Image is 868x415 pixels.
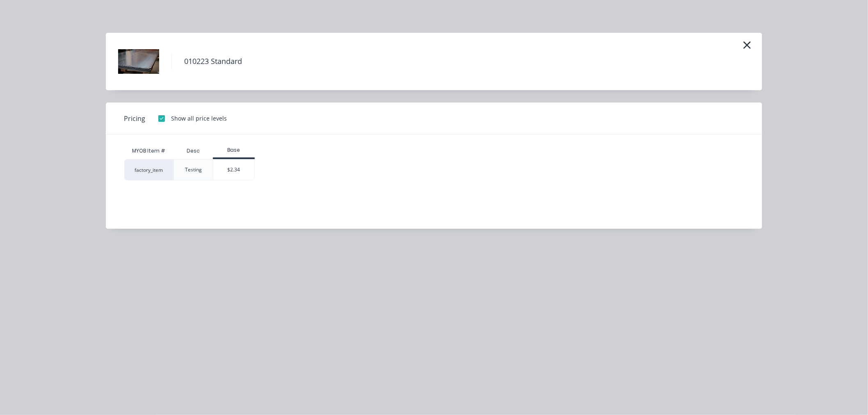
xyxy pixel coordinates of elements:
div: Base [213,146,255,154]
div: Testing [185,166,202,173]
div: MYOB Item # [124,143,174,159]
div: Desc [180,141,206,161]
div: factory_item [124,159,174,180]
img: 010223 Standard [118,41,159,82]
div: $2.34 [213,160,254,180]
div: Show all price levels [171,114,227,123]
span: Pricing [124,114,145,123]
h4: 010223 Standard [171,54,254,69]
